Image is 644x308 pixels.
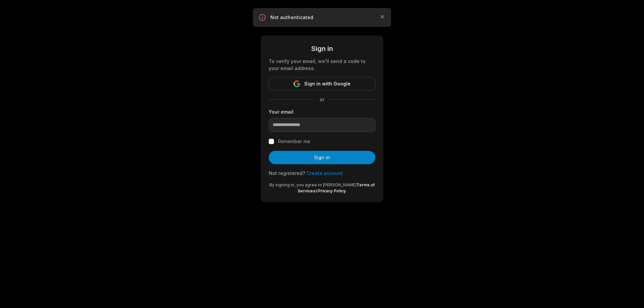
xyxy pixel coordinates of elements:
[278,137,310,145] label: Remember me
[269,170,305,176] span: Not registered?
[304,80,351,88] span: Sign in with Google
[346,188,347,193] span: .
[269,108,375,115] label: Your email
[269,58,375,72] div: To verify your email, we'll send a code to your email address.
[318,188,346,193] a: Privacy Policy
[269,182,357,187] span: By signing in, you agree to [PERSON_NAME]
[298,182,375,193] a: Terms of Services
[269,44,375,54] div: Sign in
[270,14,374,21] p: Not authenticated
[269,77,375,90] button: Sign in with Google
[269,151,375,164] button: Sign in
[307,170,343,176] a: Create account
[315,188,318,193] span: &
[314,96,330,103] span: or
